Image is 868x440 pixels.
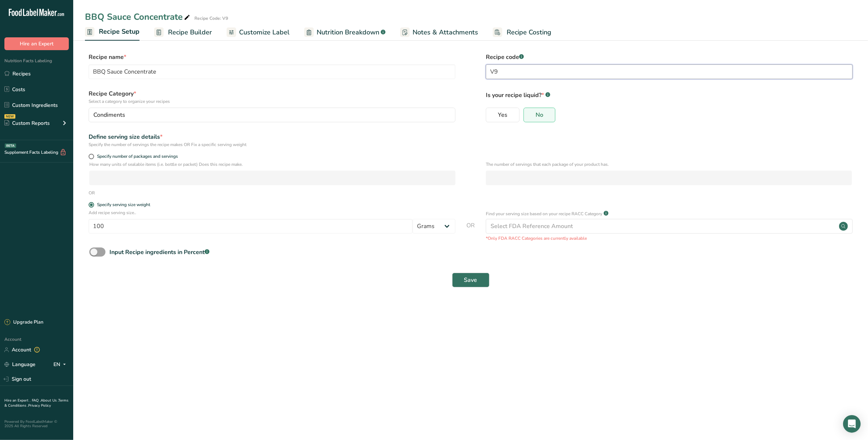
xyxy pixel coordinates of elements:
[89,53,455,61] label: Recipe name
[168,27,212,37] span: Recipe Builder
[109,248,209,257] div: Input Recipe ingredients in Percent
[99,27,139,37] span: Recipe Setup
[464,276,477,284] span: Save
[32,398,41,403] a: FAQ .
[486,235,853,242] p: *Only FDA RACC Categories are currently available
[486,161,852,168] p: The number of servings that each package of your product has.
[4,119,50,127] div: Custom Reports
[486,53,853,61] label: Recipe code
[97,202,150,208] div: Specify serving size weight
[486,210,602,217] p: Find your serving size based on your recipe RACC Category
[89,108,455,122] button: Condiments
[4,420,69,428] div: Powered By FoodLabelMaker © 2025 All Rights Reserved
[93,111,125,119] span: Condiments
[493,24,551,41] a: Recipe Costing
[413,27,478,37] span: Notes & Attachments
[53,360,69,369] div: EN
[89,219,413,234] input: Type your serving size here
[239,27,290,37] span: Customize Label
[400,24,478,41] a: Notes & Attachments
[227,24,290,41] a: Customize Label
[507,27,551,37] span: Recipe Costing
[89,161,455,168] p: How many units of sealable items (i.e. bottle or packet) Does this recipe make.
[4,114,15,119] div: NEW
[466,221,475,242] span: OR
[843,415,861,433] div: Open Intercom Messenger
[194,15,228,22] div: Recipe Code: V9
[89,133,455,141] div: Define serving size details
[4,319,43,326] div: Upgrade Plan
[304,24,385,41] a: Nutrition Breakdown
[4,358,36,371] a: Language
[4,398,68,408] a: Terms & Conditions .
[89,141,455,148] div: Specify the number of servings the recipe makes OR Fix a specific serving weight
[4,37,69,50] button: Hire an Expert
[536,111,543,119] span: No
[154,24,212,41] a: Recipe Builder
[28,403,51,408] a: Privacy Policy
[317,27,379,37] span: Nutrition Breakdown
[4,398,30,403] a: Hire an Expert .
[85,10,191,23] div: BBQ Sauce Concentrate
[498,111,507,119] span: Yes
[41,398,58,403] a: About Us .
[486,64,853,79] input: Type your recipe code here
[89,89,455,105] label: Recipe Category
[85,23,139,41] a: Recipe Setup
[452,273,489,287] button: Save
[5,143,16,148] div: BETA
[89,190,95,196] div: OR
[89,209,455,216] p: Add recipe serving size..
[89,64,455,79] input: Type your recipe name here
[94,154,178,159] span: Specify number of packages and servings
[491,222,573,231] div: Select FDA Reference Amount
[486,89,853,100] p: Is your recipe liquid?
[89,98,455,105] p: Select a category to organize your recipes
